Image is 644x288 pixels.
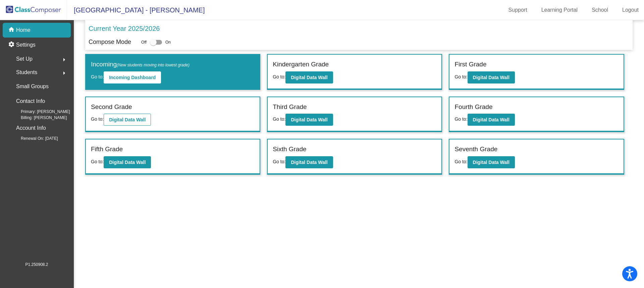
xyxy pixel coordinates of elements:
[586,5,613,15] a: School
[89,38,131,47] p: Compose Mode
[60,56,68,64] mat-icon: arrow_right
[8,41,16,49] mat-icon: settings
[273,102,307,112] label: Third Grade
[454,159,467,164] span: Go to:
[60,69,68,77] mat-icon: arrow_right
[104,114,151,126] button: Digital Data Wall
[273,145,306,154] label: Sixth Grade
[91,74,104,79] span: Go to:
[473,160,509,165] b: Digital Data Wall
[473,75,509,80] b: Digital Data Wall
[91,60,190,69] label: Incoming
[91,159,104,164] span: Go to:
[10,115,67,121] span: Billing: [PERSON_NAME]
[16,123,46,133] p: Account Info
[91,145,123,154] label: Fifth Grade
[109,75,156,80] b: Incoming Dashboard
[104,156,151,168] button: Digital Data Wall
[109,117,146,122] b: Digital Data Wall
[454,145,497,154] label: Seventh Grade
[16,54,33,64] span: Set Up
[165,39,171,45] span: On
[16,82,49,91] p: Small Groups
[454,102,492,112] label: Fourth Grade
[285,156,333,168] button: Digital Data Wall
[536,5,583,15] a: Learning Portal
[273,74,285,79] span: Go to:
[273,116,285,122] span: Go to:
[8,26,16,34] mat-icon: home
[454,60,486,69] label: First Grade
[109,160,146,165] b: Digital Data Wall
[617,5,644,15] a: Logout
[117,63,190,67] span: (New students moving into lowest grade)
[16,68,37,77] span: Students
[16,97,45,106] p: Contact Info
[503,5,533,15] a: Support
[291,117,327,122] b: Digital Data Wall
[473,117,509,122] b: Digital Data Wall
[291,160,327,165] b: Digital Data Wall
[468,114,515,126] button: Digital Data Wall
[91,116,104,122] span: Go to:
[285,71,333,83] button: Digital Data Wall
[273,159,285,164] span: Go to:
[273,60,329,69] label: Kindergarten Grade
[10,135,58,141] span: Renewal On: [DATE]
[104,71,161,83] button: Incoming Dashboard
[454,74,467,79] span: Go to:
[91,102,132,112] label: Second Grade
[16,41,36,49] p: Settings
[16,26,31,34] p: Home
[285,114,333,126] button: Digital Data Wall
[10,109,70,115] span: Primary: [PERSON_NAME]
[468,156,515,168] button: Digital Data Wall
[454,116,467,122] span: Go to:
[67,5,205,15] span: [GEOGRAPHIC_DATA] - [PERSON_NAME]
[89,23,160,34] p: Current Year 2025/2026
[291,75,327,80] b: Digital Data Wall
[468,71,515,83] button: Digital Data Wall
[141,39,147,45] span: Off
